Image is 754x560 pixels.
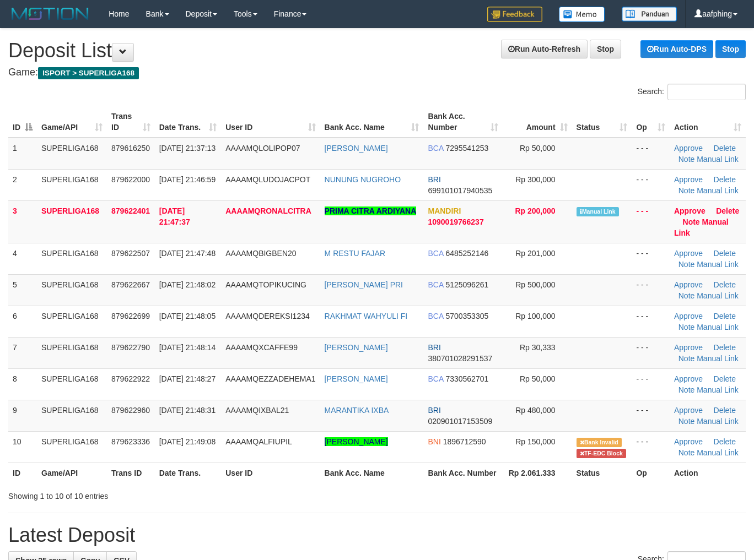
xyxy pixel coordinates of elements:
span: [DATE] 21:37:13 [159,144,216,153]
th: Bank Acc. Number [423,463,503,483]
a: Delete [714,312,736,320]
span: 879622790 [111,343,150,352]
span: Copy 5125096261 to clipboard [445,280,488,289]
td: 5 [8,274,37,306]
th: Action [670,463,746,483]
a: [PERSON_NAME] PRI [325,280,403,289]
td: SUPERLIGA168 [37,138,107,170]
a: Manual Link [697,354,739,363]
a: Delete [716,206,739,215]
a: Note [678,385,695,394]
a: Note [678,291,695,300]
span: Copy 1896712590 to clipboard [443,437,486,446]
h1: Deposit List [8,40,746,62]
img: Button%20Memo.svg [559,7,605,22]
a: Delete [714,374,736,383]
td: - - - [632,400,670,431]
span: Rp 50,000 [520,374,556,383]
a: Run Auto-DPS [640,40,713,58]
td: SUPERLIGA168 [37,400,107,431]
span: BCA [428,374,443,383]
a: [PERSON_NAME] [325,437,388,446]
td: - - - [632,431,670,463]
a: Manual Link [697,260,739,269]
span: BCA [428,312,443,320]
a: Approve [674,312,703,320]
span: Copy 5700353305 to clipboard [445,312,488,320]
span: 879622699 [111,312,150,320]
span: BNI [428,437,440,446]
span: Bank is not match [577,438,622,447]
a: Delete [714,343,736,352]
span: 879622507 [111,249,150,258]
td: - - - [632,169,670,200]
td: 7 [8,337,37,368]
th: Status [572,463,632,483]
span: [DATE] 21:48:05 [159,312,216,320]
span: [DATE] 21:47:37 [159,206,190,226]
span: AAAAMQTOPIKUCING [225,280,306,289]
a: PRIMA CITRA ARDIYANA [325,206,417,215]
th: Trans ID [107,463,155,483]
span: Copy 020901017153509 to clipboard [428,417,492,426]
span: Copy 7330562701 to clipboard [445,374,488,383]
a: Manual Link [674,218,729,237]
span: [DATE] 21:48:14 [159,343,216,352]
th: Status: activate to sort column ascending [572,106,632,138]
label: Search: [638,84,746,100]
span: BRI [428,343,440,352]
span: 879622922 [111,374,150,383]
a: Manual Link [697,155,739,164]
span: Copy 6485252146 to clipboard [445,249,488,258]
th: Game/API [37,463,107,483]
a: Note [678,155,695,164]
div: Showing 1 to 10 of 10 entries [8,486,306,502]
th: Date Trans.: activate to sort column ascending [155,106,222,138]
a: Approve [674,406,703,415]
td: SUPERLIGA168 [37,243,107,274]
a: Note [678,448,695,457]
span: BRI [428,406,440,415]
td: - - - [632,138,670,170]
span: Rp 500,000 [515,280,555,289]
th: ID [8,463,37,483]
a: Delete [714,144,736,153]
span: Rp 200,000 [515,206,555,215]
span: 879616250 [111,144,150,153]
span: 879623336 [111,437,150,446]
a: [PERSON_NAME] [325,374,388,383]
span: AAAAMQIXBAL21 [225,406,289,415]
a: Approve [674,249,703,258]
span: ISPORT > SUPERLIGA168 [38,67,139,79]
a: Approve [674,437,703,446]
a: Approve [674,144,703,153]
a: Delete [714,175,736,184]
h1: Latest Deposit [8,524,746,546]
td: SUPERLIGA168 [37,200,107,243]
a: Note [678,417,695,426]
span: Rp 30,333 [520,343,556,352]
img: Feedback.jpg [487,7,542,22]
th: Bank Acc. Name [320,463,424,483]
span: AAAAMQRONALCITRA [225,206,311,215]
span: AAAAMQLUDOJACPOT [225,175,310,184]
span: BCA [428,280,443,289]
a: Manual Link [697,186,739,195]
span: AAAAMQBIGBEN20 [225,249,296,258]
span: Manually Linked [577,207,619,216]
span: [DATE] 21:48:02 [159,280,216,289]
span: Copy 7295541253 to clipboard [445,144,488,153]
td: 3 [8,200,37,243]
td: 10 [8,431,37,463]
th: Game/API: activate to sort column ascending [37,106,107,138]
td: SUPERLIGA168 [37,169,107,200]
a: Note [678,354,695,363]
a: Manual Link [697,417,739,426]
th: Bank Acc. Number: activate to sort column ascending [423,106,503,138]
a: Manual Link [697,291,739,300]
span: MANDIRI [428,206,461,215]
span: [DATE] 21:47:48 [159,249,216,258]
td: - - - [632,368,670,400]
th: User ID [221,463,320,483]
th: Op: activate to sort column ascending [632,106,670,138]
